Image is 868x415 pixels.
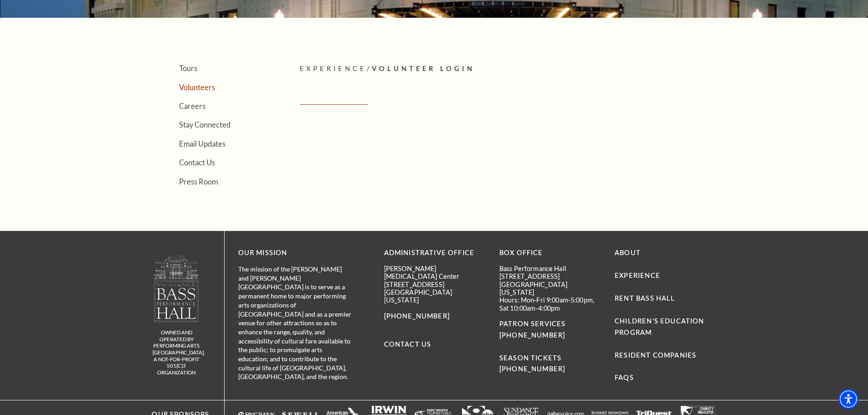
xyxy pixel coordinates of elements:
[615,294,675,302] a: Rent Bass Hall
[179,120,231,129] a: Stay Connected
[300,65,367,72] span: Experience
[179,158,215,167] a: Contact Us
[384,288,486,304] p: [GEOGRAPHIC_DATA][US_STATE]
[615,272,660,279] a: Experience
[153,255,200,322] img: owned and operated by Performing Arts Fort Worth, A NOT-FOR-PROFIT 501(C)3 ORGANIZATION
[179,102,205,110] a: Careers
[615,374,634,381] a: FAQs
[615,317,704,336] a: Children's Education Program
[499,296,601,312] p: Hours: Mon-Fri 9:00am-5:00pm, Sat 10:00am-4:00pm
[179,83,215,92] a: Volunteers
[499,318,601,341] p: PATRON SERVICES [PHONE_NUMBER]
[179,177,218,186] a: Press Room
[384,265,486,281] p: [PERSON_NAME][MEDICAL_DATA] Center
[179,139,226,148] a: Email Updates
[499,265,601,272] p: Bass Performance Hall
[384,340,431,348] a: Contact Us
[384,281,486,288] p: [STREET_ADDRESS]
[238,247,352,259] p: OUR MISSION
[372,65,475,72] span: Volunteer Login
[153,329,200,376] p: owned and operated by Performing Arts [GEOGRAPHIC_DATA], A NOT-FOR-PROFIT 501(C)3 ORGANIZATION
[615,249,641,256] a: About
[300,63,717,75] p: /
[499,341,601,375] p: SEASON TICKETS [PHONE_NUMBER]
[384,247,486,259] p: Administrative Office
[238,265,352,381] p: The mission of the [PERSON_NAME] and [PERSON_NAME][GEOGRAPHIC_DATA] is to serve as a permanent ho...
[179,64,197,72] a: Tours
[499,247,601,259] p: BOX OFFICE
[499,281,601,297] p: [GEOGRAPHIC_DATA][US_STATE]
[499,272,601,280] p: [STREET_ADDRESS]
[384,311,486,322] p: [PHONE_NUMBER]
[615,351,696,359] a: Resident Companies
[838,389,858,409] div: Accessibility Menu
